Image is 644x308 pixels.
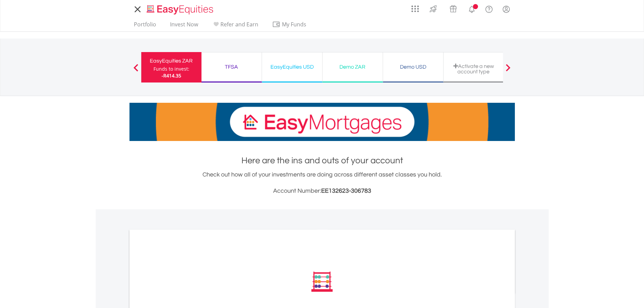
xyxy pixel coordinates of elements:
[145,56,197,66] div: EasyEquities ZAR
[129,103,515,141] img: EasyMortage Promotion Banner
[153,66,189,72] div: Funds to invest:
[162,72,181,79] span: -R414.35
[167,21,201,31] a: Invest Now
[272,20,316,29] span: My Funds
[443,2,463,14] a: Vouchers
[266,62,318,72] div: EasyEquities USD
[480,2,498,15] a: FAQ's and Support
[387,62,439,72] div: Demo USD
[428,3,439,14] img: thrive-v2.svg
[321,188,371,194] span: EE132623-306783
[463,2,480,15] a: Notifications
[144,2,216,15] a: Home page
[129,155,515,167] h1: Here are the ins and outs of your account
[209,21,261,31] a: Refer and Earn
[206,62,258,72] div: TFSA
[131,21,159,31] a: Portfolio
[220,21,258,28] span: Refer and Earn
[498,2,515,17] a: My Profile
[327,62,379,72] div: Demo ZAR
[129,170,515,196] div: Check out how all of your investments are doing across different asset classes you hold.
[411,5,419,13] img: grid-menu-icon.svg
[448,3,459,14] img: vouchers-v2.svg
[129,186,515,196] h3: Account Number:
[448,63,500,74] div: Activate a new account type
[145,4,216,15] img: EasyEquities_Logo.png
[407,2,423,13] a: AppsGrid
